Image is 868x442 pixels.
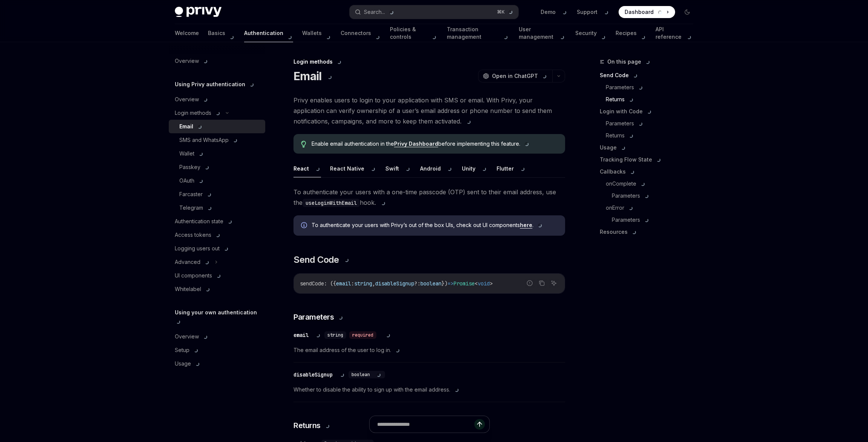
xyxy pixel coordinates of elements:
[312,221,558,229] span: To authenticate your users with Privy’s out of the box UIs, check out UI components .
[169,215,265,228] a: Authentication state
[179,203,213,212] div: Telegram
[293,346,565,355] span: The email address of the user to log in.
[448,280,454,287] span: =>
[600,154,699,166] a: Tracking Flow State
[478,70,552,82] button: Open in ChatGPT
[175,217,233,226] div: Authentication state
[175,230,221,239] div: Access tokens
[293,69,333,83] h1: Email
[293,160,321,177] button: React
[600,142,699,154] a: Usage
[169,187,265,201] a: Farcaster
[385,160,411,177] button: Swift
[179,149,204,158] div: Wallet
[175,80,255,89] h5: Using Privy authentication
[303,199,360,207] code: useLoginWithEmail
[537,278,547,288] button: Copy the contents from the code block
[600,105,699,117] a: Login with Code
[293,58,565,66] div: Login methods
[324,280,336,287] span: : ({
[175,95,209,104] div: Overview
[169,228,265,242] a: Access tokens
[478,280,490,287] span: void
[442,280,448,287] span: })
[175,285,211,294] div: Whitelabel
[179,163,210,172] div: Passkey
[497,9,514,15] span: ⌘ K
[549,278,559,288] button: Ask AI
[179,122,203,131] div: Email
[312,140,558,148] span: Enable email authentication in the before implementing this feature.
[351,372,382,378] span: boolean
[519,24,566,42] a: User management
[169,133,265,147] a: SMS and WhatsApp
[390,24,438,42] a: Policies & controls
[302,24,332,42] a: Wallets
[606,202,699,214] a: onError
[497,160,526,177] button: Flutter
[364,8,395,17] div: Search...
[169,160,265,174] a: Passkey
[336,280,351,287] span: email
[169,242,265,255] a: Logging users out
[300,280,324,287] span: sendCode
[600,166,699,178] a: Callbacks
[301,141,306,148] svg: Tip
[330,160,376,177] button: React Native
[293,371,345,378] div: disableSignup
[169,269,265,282] a: UI components
[454,280,475,287] span: Promise
[475,280,478,287] span: <
[619,6,675,18] a: Dashboard
[606,81,699,93] a: Parameters
[616,24,646,42] a: Recipes
[394,140,438,147] a: Privy Dashboard
[179,176,204,185] div: OAuth
[606,117,699,130] a: Parameters
[179,136,238,145] div: SMS and WhatsApp
[350,5,518,19] button: Search... ⌘K
[606,130,699,142] a: Returns
[349,331,376,339] div: required
[293,331,321,339] div: email
[175,359,201,368] div: Usage
[575,24,607,42] a: Security
[175,24,199,42] a: Welcome
[169,343,265,357] a: Setup
[293,385,565,394] span: Whether to disable the ability to sign up with the email address.
[244,24,293,42] a: Authentication
[169,54,265,68] a: Overview
[175,346,199,355] div: Setup
[351,280,354,287] span: :
[447,24,509,42] a: Transaction management
[175,258,210,267] div: Advanced
[525,278,535,288] button: Report incorrect code
[175,108,221,117] div: Login methods
[293,187,565,208] span: To authenticate your users with a one-time passcode (OTP) sent to their email address, use the hook.
[462,160,487,177] button: Unity
[293,95,565,127] span: Privy enables users to login to your application with SMS or email. With Privy, your application ...
[175,308,265,326] h5: Using your own authentication
[175,332,209,341] div: Overview
[341,24,381,42] a: Connectors
[169,201,265,215] a: Telegram
[612,190,699,202] a: Parameters
[175,271,222,280] div: UI components
[541,8,568,16] a: Demo
[169,282,265,296] a: Whitelabel
[606,93,699,105] a: Returns
[301,222,309,230] svg: Info
[169,330,265,343] a: Overview
[293,312,344,322] span: Parameters
[169,174,265,187] a: OAuth
[612,214,699,226] a: Parameters
[625,8,663,16] span: Dashboard
[600,226,699,238] a: Resources
[577,8,610,16] a: Support
[520,222,532,229] a: here
[490,280,493,287] span: >
[420,160,453,177] button: Android
[492,72,548,80] span: Open in ChatGPT
[175,244,229,253] div: Logging users out
[606,178,699,190] a: onComplete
